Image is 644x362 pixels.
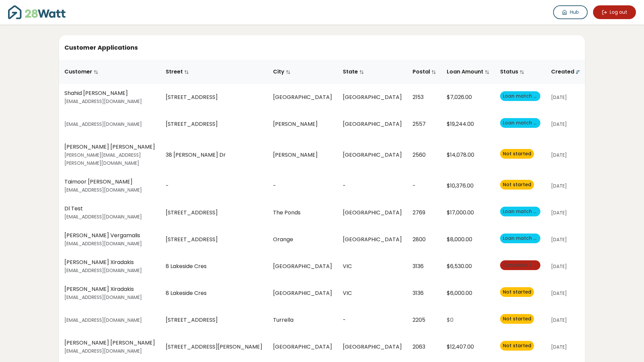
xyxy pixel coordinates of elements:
[551,183,580,190] div: [DATE]
[343,209,402,217] div: [GEOGRAPHIC_DATA]
[343,316,402,324] div: -
[64,68,98,75] span: Customer
[413,262,436,270] div: 3136
[64,205,155,213] div: Dl Test
[343,236,402,244] div: [GEOGRAPHIC_DATA]
[447,182,489,190] div: $10,376.00
[64,121,142,127] small: [EMAIL_ADDRESS][DOMAIN_NAME]
[447,68,489,75] span: Loan Amount
[343,151,402,159] div: [GEOGRAPHIC_DATA]
[500,180,534,190] span: Not started
[273,182,332,190] div: -
[500,341,534,351] span: Not started
[447,316,453,324] span: $0
[551,263,580,270] div: [DATE]
[166,236,262,244] div: [STREET_ADDRESS]
[273,236,332,244] div: Orange
[64,317,142,323] small: [EMAIL_ADDRESS][DOMAIN_NAME]
[500,91,540,101] span: Loan match provided
[503,208,555,215] span: Loan match provided
[500,314,534,324] span: Not started
[273,209,332,217] div: The Ponds
[64,152,141,166] small: [PERSON_NAME][EMAIL_ADDRESS][PERSON_NAME][DOMAIN_NAME]
[551,236,580,243] div: [DATE]
[551,121,580,128] div: [DATE]
[64,258,155,266] div: [PERSON_NAME] Xiradakis
[413,120,436,128] div: 2557
[64,213,142,220] small: [EMAIL_ADDRESS][DOMAIN_NAME]
[551,344,580,351] div: [DATE]
[64,98,142,105] small: [EMAIL_ADDRESS][DOMAIN_NAME]
[166,93,262,101] div: [STREET_ADDRESS]
[166,182,262,190] div: -
[551,152,580,159] div: [DATE]
[273,151,332,159] div: [PERSON_NAME]
[503,93,555,99] span: Loan match provided
[64,267,142,274] small: [EMAIL_ADDRESS][DOMAIN_NAME]
[551,209,580,216] div: [DATE]
[166,343,262,351] div: [STREET_ADDRESS][PERSON_NAME]
[551,94,580,101] div: [DATE]
[166,151,262,159] div: 38 [PERSON_NAME] Dr
[273,343,332,351] div: [GEOGRAPHIC_DATA]
[273,68,290,75] span: City
[503,289,531,295] span: Not started
[273,289,332,297] div: [GEOGRAPHIC_DATA]
[447,236,489,244] div: $8,000.00
[64,89,155,97] div: Shahid [PERSON_NAME]
[447,289,489,297] div: $6,000.00
[273,262,332,270] div: [GEOGRAPHIC_DATA]
[166,316,262,324] div: [STREET_ADDRESS]
[503,342,531,349] span: Not started
[551,290,580,297] div: [DATE]
[343,262,402,270] div: VIC
[500,207,540,216] span: Loan match provided
[343,343,402,351] div: [GEOGRAPHIC_DATA]
[500,287,534,297] span: Not started
[500,234,540,243] span: Loan match provided
[413,289,436,297] div: 3136
[500,118,540,128] span: Loan match provided
[503,119,555,126] span: Loan match provided
[447,151,489,159] div: $14,078.00
[447,262,489,270] div: $6,530.00
[64,231,155,240] div: [PERSON_NAME] Vergamalis
[273,120,332,128] div: [PERSON_NAME]
[551,317,580,324] div: [DATE]
[447,120,489,128] div: $19,244.00
[343,120,402,128] div: [GEOGRAPHIC_DATA]
[447,343,489,351] div: $12,407.00
[447,209,489,217] div: $17,000.00
[447,93,489,101] div: $7,026.00
[166,209,262,217] div: [STREET_ADDRESS]
[500,68,524,75] span: Status
[343,182,402,190] div: -
[551,68,580,75] span: Created
[500,149,534,159] span: Not started
[503,235,555,242] span: Loan match provided
[64,348,142,354] small: [EMAIL_ADDRESS][DOMAIN_NAME]
[64,339,155,347] div: [PERSON_NAME] [PERSON_NAME]
[500,260,540,270] span: Cancelled / Not approved
[64,143,155,151] div: [PERSON_NAME] [PERSON_NAME]
[413,182,436,190] div: -
[503,262,568,268] span: Cancelled / Not approved
[413,236,436,244] div: 2800
[64,240,142,247] small: [EMAIL_ADDRESS][DOMAIN_NAME]
[273,316,332,324] div: Turrella
[166,120,262,128] div: [STREET_ADDRESS]
[413,93,436,101] div: 2153
[166,289,262,297] div: 8 Lakeside Cres
[64,178,155,186] div: Taimoor [PERSON_NAME]
[343,93,402,101] div: [GEOGRAPHIC_DATA]
[553,5,588,19] a: Hub
[343,289,402,297] div: VIC
[413,343,436,351] div: 2063
[503,150,531,157] span: Not started
[64,294,142,301] small: [EMAIL_ADDRESS][DOMAIN_NAME]
[413,316,436,324] div: 2205
[343,68,364,75] span: State
[413,209,436,217] div: 2769
[64,43,580,52] h5: Customer Applications
[64,285,155,293] div: [PERSON_NAME] Xiradakis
